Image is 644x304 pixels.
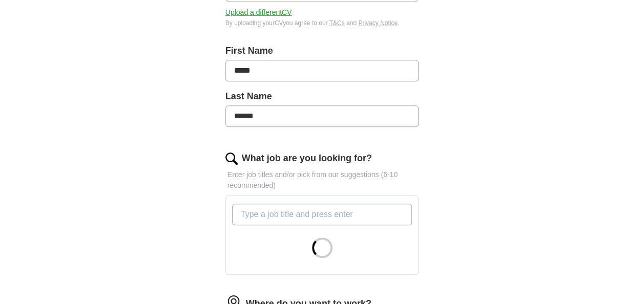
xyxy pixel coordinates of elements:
[225,169,419,191] p: Enter job titles and/or pick from our suggestions (6-10 recommended)
[232,204,412,225] input: Type a job title and press enter
[225,44,419,58] label: First Name
[225,7,292,18] button: Upload a differentCV
[358,19,398,27] a: Privacy Notice
[242,151,372,165] label: What job are you looking for?
[225,18,419,28] div: By uploading your CV you agree to our and .
[329,19,345,27] a: T&Cs
[225,90,419,103] label: Last Name
[225,153,238,165] img: search.png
